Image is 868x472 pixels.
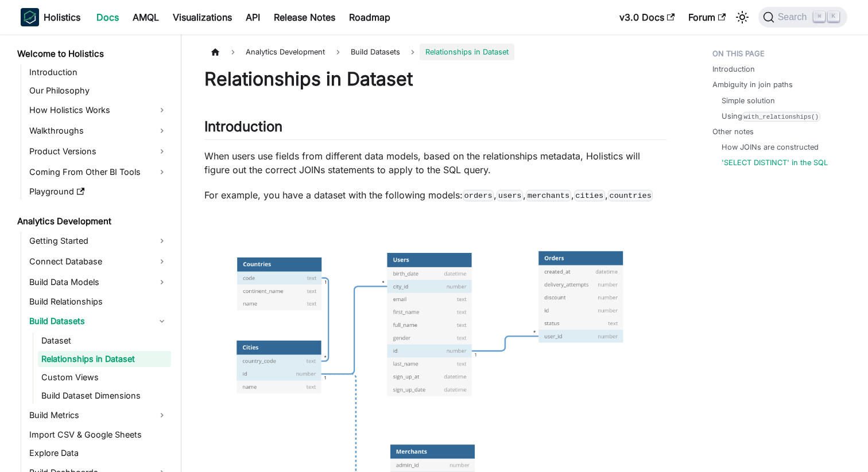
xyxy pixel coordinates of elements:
[26,273,171,291] a: Build Data Models
[613,8,681,26] a: v3.0 Docs
[722,142,819,153] a: How JOINs are constructed
[681,8,733,26] a: Forum
[204,118,666,140] h2: Introduction
[26,64,171,80] a: Introduction
[774,12,814,22] span: Search
[712,79,793,90] a: Ambiguity in join paths
[204,68,666,91] h1: Relationships in Dataset
[26,294,171,310] a: Build Relationships
[239,8,267,26] a: API
[722,111,820,122] a: Usingwith_relationships()
[26,163,171,181] a: Coming From Other BI Tools
[26,184,171,200] a: Playground
[345,44,406,60] span: Build Datasets
[758,7,847,28] button: Search (Command+K)
[26,83,171,99] a: Our Philosophy
[574,190,605,201] code: cities
[38,388,171,404] a: Build Dataset Dimensions
[26,445,171,461] a: Explore Data
[126,8,166,26] a: AMQL
[342,8,397,26] a: Roadmap
[712,64,755,75] a: Introduction
[90,8,126,26] a: Docs
[26,142,171,161] a: Product Versions
[21,8,80,26] a: HolisticsHolistics
[26,122,171,140] a: Walkthroughs
[21,8,39,26] img: Holistics
[14,46,171,62] a: Welcome to Holistics
[14,213,171,229] a: Analytics Development
[26,252,171,271] a: Connect Database
[526,190,571,201] code: merchants
[828,11,839,22] kbd: K
[26,101,171,119] a: How Holistics Works
[240,44,331,60] span: Analytics Development
[267,8,342,26] a: Release Notes
[204,44,666,60] nav: Breadcrumbs
[9,34,181,472] nav: Docs sidebar
[420,44,514,60] span: Relationships in Dataset
[166,8,239,26] a: Visualizations
[26,312,171,330] a: Build Datasets
[463,190,494,201] code: orders
[722,95,775,106] a: Simple solution
[722,157,828,168] a: 'SELECT DISTINCT' in the SQL
[608,190,653,201] code: countries
[204,149,666,177] p: When users use fields from different data models, based on the relationships metadata, Holistics ...
[204,44,226,60] a: Home page
[26,232,171,250] a: Getting Started
[38,369,171,385] a: Custom Views
[38,333,171,349] a: Dataset
[26,427,171,443] a: Import CSV & Google Sheets
[497,190,523,201] code: users
[742,112,820,122] code: with_relationships()
[712,126,754,137] a: Other notes
[44,10,80,24] b: Holistics
[204,188,666,202] p: For example, you have a dataset with the following models: , , , ,
[813,11,825,22] kbd: ⌘
[26,406,171,424] a: Build Metrics
[38,351,171,367] a: Relationships in Dataset
[733,8,751,26] button: Switch between dark and light mode (currently light mode)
